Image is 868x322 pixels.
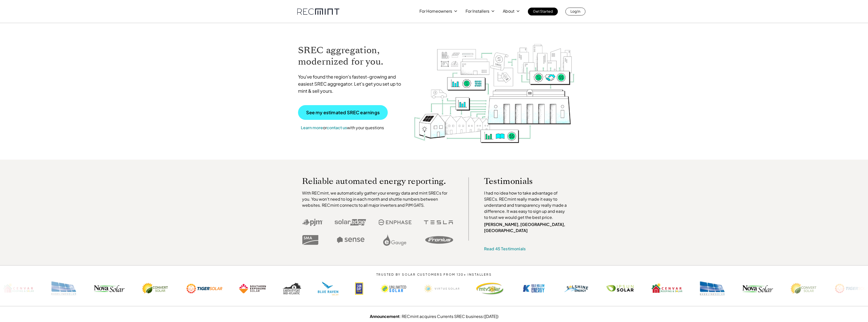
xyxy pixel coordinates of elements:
[484,246,526,251] a: Read 45 Testimonials
[466,8,489,15] p: For Installers
[327,125,347,130] a: contact us
[298,105,388,120] a: See my estimated SREC earnings
[302,177,453,185] p: Reliable automated energy reporting.
[484,177,560,185] p: Testimonials
[306,110,380,115] p: See my estimated SREC earnings
[484,221,569,234] p: [PERSON_NAME], [GEOGRAPHIC_DATA], [GEOGRAPHIC_DATA]
[484,190,569,220] p: I had no idea how to take advantage of SRECs. RECmint really made it easy to understand and trans...
[361,273,507,276] p: TRUSTED BY SOLAR CUSTOMERS FROM 120+ INSTALLERS
[528,8,558,15] a: Get Started
[370,314,498,319] a: Announcement: RECmint acquires Currents SREC business ([DATE])
[419,8,452,15] p: For Homeowners
[298,124,387,131] p: or with your questions
[370,314,400,319] strong: Announcement
[570,8,580,15] p: Log In
[298,45,406,67] h1: SREC aggregation, modernized for you.
[533,8,553,15] p: Get Started
[413,31,575,144] img: RECmint value cycle
[301,125,323,130] a: Learn more
[298,73,406,94] p: You've found the region's fastest-growing and easiest SREC aggregator. Let's get you set up to mi...
[565,8,585,15] a: Log In
[302,190,453,208] p: With RECmint, we automatically gather your energy data and mint SRECs for you. You won't need to ...
[503,8,514,15] p: About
